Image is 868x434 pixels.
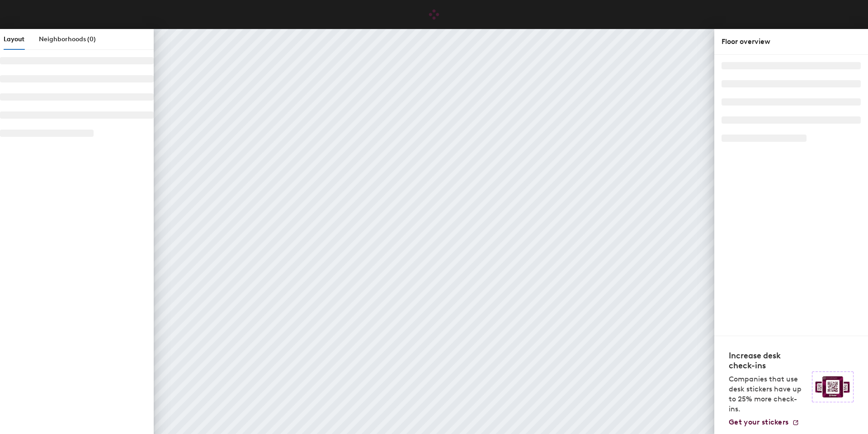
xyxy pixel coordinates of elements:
img: Sticker logo [812,371,854,402]
span: Get your stickers [729,418,788,426]
p: Companies that use desk stickers have up to 25% more check-ins. [729,374,807,414]
span: Neighborhoods (0) [39,35,96,43]
h4: Increase desk check-ins [729,351,807,371]
a: Get your stickers [729,418,799,427]
div: Floor overview [722,36,861,47]
span: Layout [4,35,24,43]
